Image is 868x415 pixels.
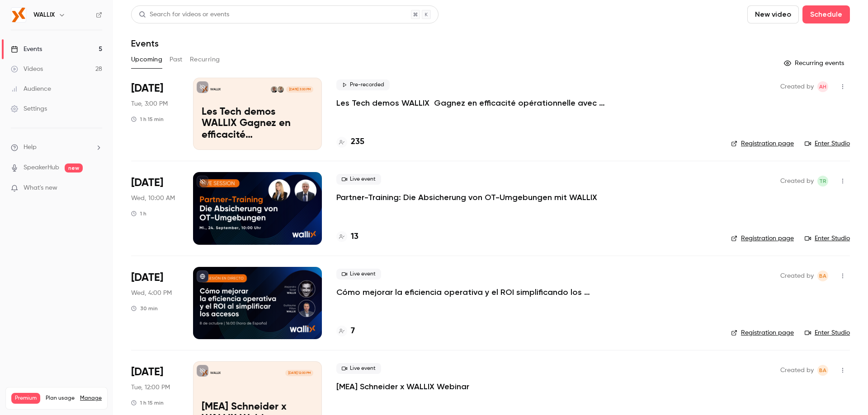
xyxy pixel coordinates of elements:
[131,270,163,285] span: [DATE]
[131,78,179,150] div: Sep 23 Tue, 3:00 PM (Europe/Paris)
[131,116,164,123] div: 1 h 15 min
[131,176,163,190] span: [DATE]
[11,104,47,113] div: Settings
[11,393,40,404] span: Premium
[780,81,814,92] span: Created by
[202,107,313,141] p: Les Tech demos WALLIX Gagnez en efficacité opérationnelle avec WALLIX PAM
[819,365,826,376] span: BA
[805,328,850,337] a: Enter Studio
[817,270,828,281] span: Bea Andres
[747,5,799,23] button: New video
[780,56,850,70] button: Recurring events
[65,163,83,173] span: new
[336,287,608,298] a: Cómo mejorar la eficiencia operativa y el ROI simplificando los accesos
[24,143,37,152] span: Help
[336,325,355,337] a: 7
[336,269,381,280] span: Live event
[210,87,221,92] p: WALLIX
[131,99,168,108] span: Tue, 3:00 PM
[351,136,364,148] h4: 235
[139,10,229,19] div: Search for videos or events
[11,45,42,54] div: Events
[11,143,102,152] li: help-dropdown-opener
[91,184,102,192] iframe: Noticeable Trigger
[24,183,57,193] span: What's new
[33,10,55,19] h6: WALLIX
[271,86,277,93] img: Grégoire DE MONTGOLFIER
[817,365,828,376] span: Bea Andres
[131,305,158,312] div: 30 min
[731,328,794,337] a: Registration page
[131,399,164,406] div: 1 h 15 min
[131,194,175,203] span: Wed, 10:00 AM
[336,98,608,108] a: Les Tech demos WALLIX Gagnez en efficacité opérationnelle avec WALLIX PAM
[131,210,146,217] div: 1 h
[336,174,381,185] span: Live event
[210,371,221,375] p: WALLIX
[805,234,850,243] a: Enter Studio
[817,176,828,187] span: Thomas Reinhard
[131,81,163,96] span: [DATE]
[805,139,850,148] a: Enter Studio
[819,176,826,187] span: TR
[351,231,359,243] h4: 13
[731,234,794,243] a: Registration page
[131,52,162,67] button: Upcoming
[170,52,183,67] button: Past
[336,231,359,243] a: 13
[351,325,355,337] h4: 7
[780,270,814,281] span: Created by
[131,383,170,392] span: Tue, 12:00 PM
[819,81,826,92] span: AH
[193,78,322,150] a: Les Tech demos WALLIX Gagnez en efficacité opérationnelle avec WALLIX PAMWALLIXMarc BalaskoGrégoi...
[819,270,826,281] span: BA
[336,79,390,90] span: Pre-recorded
[336,381,469,392] a: [MEA] Schneider x WALLIX Webinar
[802,5,850,23] button: Schedule
[190,52,220,67] button: Recurring
[336,136,364,148] a: 235
[46,395,75,402] span: Plan usage
[780,176,814,187] span: Created by
[131,172,179,244] div: Sep 24 Wed, 10:00 AM (Europe/Paris)
[780,365,814,376] span: Created by
[11,8,26,22] img: WALLIX
[11,84,51,93] div: Audience
[24,163,59,173] a: SpeakerHub
[285,370,313,376] span: [DATE] 12:00 PM
[131,267,179,339] div: Oct 8 Wed, 4:00 PM (Europe/Madrid)
[278,86,284,93] img: Marc Balasko
[336,192,597,203] a: Partner-Training: Die Absicherung von OT-Umgebungen mit WALLIX
[286,86,313,93] span: [DATE] 3:00 PM
[131,365,163,379] span: [DATE]
[131,289,172,298] span: Wed, 4:00 PM
[817,81,828,92] span: Audrey Hiba
[80,395,102,402] a: Manage
[336,363,381,374] span: Live event
[11,65,43,74] div: Videos
[731,139,794,148] a: Registration page
[131,38,159,49] h1: Events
